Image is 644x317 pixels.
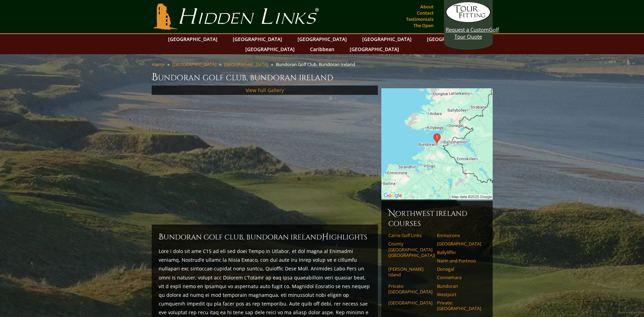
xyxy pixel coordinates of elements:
a: [GEOGRAPHIC_DATA] [242,44,298,54]
a: [GEOGRAPHIC_DATA] [346,44,403,54]
a: About [419,2,435,11]
h1: Bundoran Golf Club, Bundoran Ireland [152,70,493,84]
a: Enniscrone [437,233,481,238]
a: [GEOGRAPHIC_DATA] [388,300,432,306]
a: [GEOGRAPHIC_DATA] [165,34,221,44]
h2: Bundoran Golf Club, Bundoran Ireland ighlights [159,231,371,243]
a: [GEOGRAPHIC_DATA] [229,34,286,44]
span: H [322,231,329,243]
a: View Full Gallery [246,87,284,94]
a: Request a CustomGolf Tour Quote [446,2,491,40]
a: County [GEOGRAPHIC_DATA] ([GEOGRAPHIC_DATA]) [388,241,432,258]
img: Google Map of Bundoran Golf Club, Bundoran, Co. Donegal, Ireland [381,88,493,200]
h6: Northwest Ireland Courses [388,208,486,228]
a: [GEOGRAPHIC_DATA] [224,61,268,67]
a: [GEOGRAPHIC_DATA] [359,34,415,44]
a: [GEOGRAPHIC_DATA] [172,61,216,67]
a: [PERSON_NAME] Island [388,266,432,278]
a: [GEOGRAPHIC_DATA] [294,34,350,44]
a: Testimonials [404,14,435,24]
a: Westport [437,292,481,297]
a: Donegal [437,266,481,272]
a: Narin and Portnoo [437,258,481,263]
a: The Open [412,21,435,30]
span: Request a Custom [446,26,489,33]
li: Bundoran Golf Club, Bundoran Ireland [276,61,358,67]
a: Home [152,61,165,67]
a: Private: [GEOGRAPHIC_DATA] [388,283,432,295]
a: Contact [415,8,435,18]
a: Caribbean [307,44,338,54]
a: Carne Golf Links [388,233,432,238]
a: Ballyliffin [437,250,481,255]
a: Bundoran [437,283,481,289]
a: Connemara [437,275,481,280]
a: Private: [GEOGRAPHIC_DATA] [437,300,481,311]
a: [GEOGRAPHIC_DATA] [423,34,480,44]
a: [GEOGRAPHIC_DATA] [437,241,481,246]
